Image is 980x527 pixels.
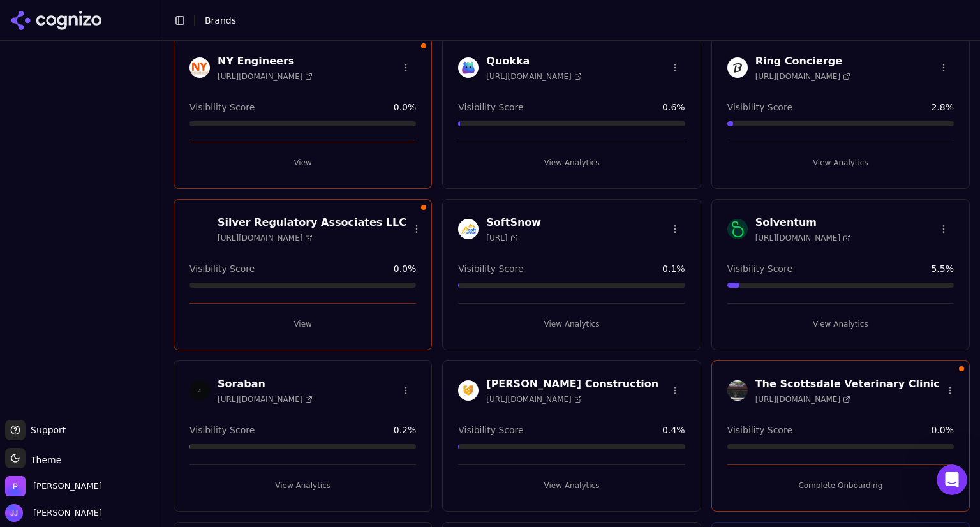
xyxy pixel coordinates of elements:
[189,380,210,401] img: Soraban
[727,475,954,496] button: Complete Onboarding
[36,7,57,27] img: Profile image for Alp
[931,424,954,436] span: 0.0 %
[458,152,685,173] button: View Analytics
[755,394,850,405] span: [URL][DOMAIN_NAME]
[189,475,416,496] button: View Analytics
[662,424,685,436] span: 0.4 %
[458,380,479,401] img: Stahl Construction
[458,57,479,78] img: Quokka
[727,262,792,275] span: Visibility Score
[5,476,102,496] button: Open organization switcher
[189,219,210,239] img: Silver Regulatory Associates LLC
[486,394,581,405] span: [URL][DOMAIN_NAME]
[458,219,479,239] img: SoftSnow
[486,233,517,243] span: [URL]
[662,101,685,114] span: 0.6 %
[189,314,416,334] button: View
[458,314,685,334] button: View Analytics
[189,57,210,78] img: NY Engineers
[218,54,313,69] h3: NY Engineers
[486,71,581,82] span: [URL][DOMAIN_NAME]
[755,376,940,392] h3: The Scottsdale Veterinary Clinic
[727,152,954,173] button: View Analytics
[5,504,23,522] img: Jen Jones
[755,54,850,69] h3: Ring Concierge
[486,376,658,392] h3: [PERSON_NAME] Construction
[26,424,66,436] span: Support
[11,383,244,405] textarea: Message…
[205,15,236,26] span: Brands
[218,376,313,392] h3: Soraban
[189,262,255,275] span: Visibility Score
[486,54,581,69] h3: Quokka
[755,71,850,82] span: [URL][DOMAIN_NAME]
[931,262,954,275] span: 5.5 %
[28,507,102,519] span: [PERSON_NAME]
[218,71,313,82] span: [URL][DOMAIN_NAME]
[458,101,523,114] span: Visibility Score
[727,101,792,114] span: Visibility Score
[218,233,313,243] span: [URL][DOMAIN_NAME]
[205,14,236,27] nav: breadcrumb
[33,480,102,492] span: Perrill
[5,504,102,522] button: Open user button
[80,12,119,22] h1: Cognizo
[458,424,523,436] span: Visibility Score
[662,262,685,275] span: 0.1 %
[189,152,416,173] button: View
[40,410,50,420] button: Gif picker
[223,5,247,29] button: Home
[727,424,792,436] span: Visibility Score
[20,410,30,420] button: Emoji picker
[26,455,61,465] span: Theme
[486,215,541,230] h3: SoftSnow
[54,7,75,27] img: Profile image for Deniz
[458,262,523,275] span: Visibility Score
[755,233,850,243] span: [URL][DOMAIN_NAME]
[937,464,967,495] iframe: Intercom live chat
[219,405,239,426] button: Send a message…
[755,215,850,230] h3: Solventum
[727,57,748,78] img: Ring Concierge
[727,314,954,334] button: View Analytics
[8,5,33,29] button: go back
[931,101,954,114] span: 2.8 %
[727,380,748,401] img: The Scottsdale Veterinary Clinic
[218,215,406,230] h3: Silver Regulatory Associates LLC
[394,101,417,114] span: 0.0 %
[5,476,26,496] img: Perrill
[61,410,71,420] button: Upload attachment
[727,219,748,239] img: Solventum
[218,394,313,405] span: [URL][DOMAIN_NAME]
[189,424,255,436] span: Visibility Score
[394,424,417,436] span: 0.2 %
[458,475,685,496] button: View Analytics
[394,262,417,275] span: 0.0 %
[189,101,255,114] span: Visibility Score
